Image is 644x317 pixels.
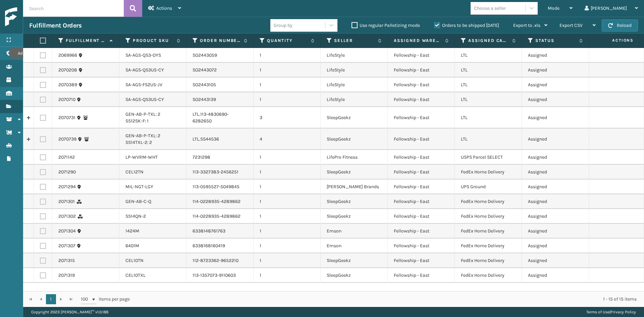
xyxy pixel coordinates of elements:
a: 2069966 [58,52,77,59]
label: Orders to be shipped [DATE] [434,22,499,28]
td: 112-8723362-9652210 [186,253,254,268]
p: Copyright 2023 [PERSON_NAME]™ v 1.0.188 [31,307,108,317]
td: FedEx Home Delivery [455,165,522,179]
td: Fellowship - East [388,48,455,63]
label: Assigned Carrier Service [468,38,509,44]
label: Quantity [267,38,308,44]
td: FedEx Home Delivery [455,224,522,239]
td: Fellowship - East [388,107,455,128]
a: GEN-AB-P-TXL: 2 [125,111,160,117]
td: Assigned [522,165,589,179]
a: SS14QN-2 [125,213,146,219]
a: SA-AGS-QS3-OYS [125,52,161,58]
td: USPS Parcel SELECT [455,150,522,165]
span: Export CSV [559,22,583,28]
td: Assigned [522,239,589,253]
td: LifeStyle [321,63,388,77]
td: Assigned [522,179,589,194]
span: items per page [81,294,130,304]
td: LTL [455,77,522,92]
td: SleepGeekz [321,253,388,268]
td: Assigned [522,194,589,209]
td: SO2443139 [186,92,254,107]
a: 2071315 [58,257,75,264]
td: 1 [254,209,321,224]
td: 114-0228935-4289862 [186,209,254,224]
td: SleepGeekz [321,107,388,128]
a: 2070731 [58,114,75,121]
a: 2071302 [58,213,76,220]
td: Assigned [522,107,589,128]
a: CEL10TN [125,258,144,263]
td: Fellowship - East [388,209,455,224]
td: 4 [254,128,321,150]
a: 2070739 [58,136,76,143]
a: 2071307 [58,243,75,249]
a: CEL10TXL [125,272,146,278]
a: 2071294 [58,183,76,190]
a: SA-AGS-QS3U5-CY [125,97,164,102]
div: Choose a seller [474,5,506,12]
span: Actions [156,5,172,11]
td: Assigned [522,63,589,77]
td: LTL [455,107,522,128]
td: SleepGeekz [321,268,388,283]
label: Seller [334,38,375,44]
a: SA-AGS-FS2U5-JV [125,82,162,88]
td: Assigned [522,253,589,268]
a: SS12SK-F: 1 [125,118,149,124]
td: 113-3327383-2456251 [186,165,254,179]
td: UPS Ground [455,179,522,194]
td: 114-0228935-4289862 [186,194,254,209]
td: Fellowship - East [388,165,455,179]
td: Fellowship - East [388,77,455,92]
td: LTL [455,92,522,107]
td: 1 [254,48,321,63]
label: Status [535,38,576,44]
td: Fellowship - East [388,179,455,194]
a: 1 [46,294,56,304]
span: Export to .xls [513,22,540,28]
td: 113-0595527-5049845 [186,179,254,194]
td: LifeStyle [321,77,388,92]
td: Assigned [522,209,589,224]
td: FedEx Home Delivery [455,194,522,209]
div: 1 - 15 of 15 items [139,296,637,303]
td: FedEx Home Delivery [455,253,522,268]
span: 100 [81,296,91,303]
td: 1 [254,253,321,268]
td: Emson [321,239,388,253]
button: Reload [602,19,638,32]
a: Terms of Use [586,310,609,314]
td: Assigned [522,268,589,283]
label: Assigned Warehouse [394,38,442,44]
a: 2070208 [58,67,77,73]
td: SleepGeekz [321,128,388,150]
h3: Fulfillment Orders [29,21,82,30]
td: Fellowship - East [388,63,455,77]
td: 6338148761763 [186,224,254,239]
td: 1 [254,179,321,194]
a: 2071290 [58,169,76,175]
td: FedEx Home Delivery [455,268,522,283]
td: Assigned [522,150,589,165]
a: 2071319 [58,272,75,279]
a: 6401M [125,243,139,249]
span: Mode [548,5,559,11]
a: Privacy Policy [610,310,636,314]
td: SleepGeekz [321,209,388,224]
td: Fellowship - East [388,253,455,268]
td: 1 [254,194,321,209]
td: Assigned [522,48,589,63]
td: Emson [321,224,388,239]
td: 1 [254,224,321,239]
td: 1 [254,150,321,165]
td: Fellowship - East [388,239,455,253]
td: SleepGeekz [321,194,388,209]
td: LTL.113-4830690-6282650 [186,107,254,128]
td: Fellowship - East [388,224,455,239]
td: FedEx Home Delivery [455,239,522,253]
td: Fellowship - East [388,92,455,107]
td: FedEx Home Delivery [455,209,522,224]
div: Group by [274,22,292,29]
